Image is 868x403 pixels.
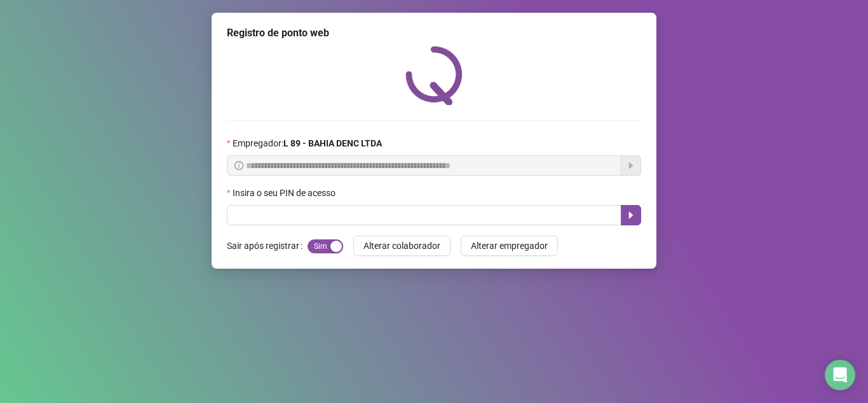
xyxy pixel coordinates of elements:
[353,236,451,256] button: Alterar colaborador
[825,360,855,390] div: Open Intercom Messenger
[471,239,548,253] span: Alterar empregador
[234,161,243,170] span: info-circle
[405,46,463,105] img: QRPoint
[227,236,308,256] label: Sair após registrar
[461,236,558,256] button: Alterar empregador
[363,239,440,253] span: Alterar colaborador
[227,186,344,200] label: Insira o seu PIN de acesso
[233,136,382,150] span: Empregador :
[626,210,636,220] span: caret-right
[227,25,641,41] div: Registro de ponto web
[283,138,382,148] strong: L 89 - BAHIA DENC LTDA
